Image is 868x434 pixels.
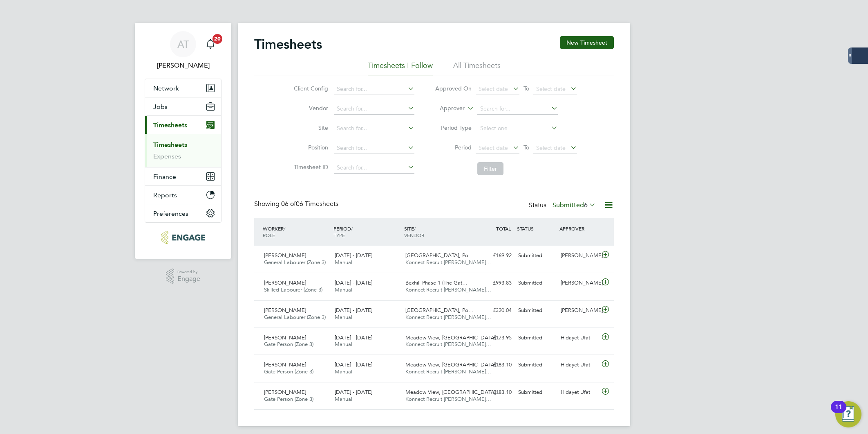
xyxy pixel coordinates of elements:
div: PERIOD [331,221,402,242]
input: Search for... [334,162,414,174]
label: Position [291,144,328,151]
span: Meadow View, [GEOGRAPHIC_DATA]… [405,334,501,341]
input: Select one [477,123,558,134]
span: Manual [335,368,352,375]
span: TYPE [333,232,345,238]
input: Search for... [334,84,414,95]
span: [DATE] - [DATE] [335,252,372,259]
h2: Timesheets [254,36,322,52]
span: AT [177,39,189,50]
span: Meadow View, [GEOGRAPHIC_DATA]… [405,361,501,368]
label: Approved On [435,85,472,92]
a: AT[PERSON_NAME] [145,31,221,70]
button: Reports [145,186,221,204]
a: Expenses [153,152,181,160]
div: Showing [254,200,340,208]
span: Select date [536,144,566,151]
button: Network [145,79,221,97]
div: Hidayet Ufat [557,358,600,372]
span: / [284,225,285,232]
div: [PERSON_NAME] [557,249,600,262]
div: Submitted [515,276,557,290]
button: Timesheets [145,116,221,134]
label: Submitted [553,201,596,209]
div: Status [529,200,597,211]
a: Go to home page [145,231,221,244]
div: £993.83 [472,276,515,290]
span: Konnect Recruit [PERSON_NAME]… [405,259,491,266]
div: Submitted [515,331,557,345]
div: STATUS [515,221,557,236]
label: Period Type [435,124,472,131]
div: £173.95 [472,331,515,345]
button: New Timesheet [560,36,614,49]
span: [DATE] - [DATE] [335,361,372,368]
div: Hidayet Ufat [557,386,600,399]
a: Timesheets [153,141,187,149]
div: [PERSON_NAME] [557,276,600,290]
label: Approver [428,104,465,113]
div: Submitted [515,358,557,372]
span: Network [153,84,179,92]
div: Submitted [515,249,557,262]
img: konnectrecruit-logo-retina.png [161,231,205,244]
nav: Main navigation [135,23,231,259]
span: Manual [335,314,352,321]
button: Finance [145,167,221,185]
span: 06 of [281,200,296,208]
button: Jobs [145,97,221,115]
span: 06 Timesheets [281,200,338,208]
div: £320.04 [472,304,515,317]
span: General Labourer (Zone 3) [264,259,326,266]
div: [PERSON_NAME] [557,304,600,317]
span: Select date [479,85,508,93]
div: APPROVER [557,221,600,236]
span: Manual [335,259,352,266]
div: Hidayet Ufat [557,331,600,345]
span: Preferences [153,210,188,217]
span: Skilled Labourer (Zone 3) [264,286,322,293]
div: £169.92 [472,249,515,262]
span: Powered by [177,269,200,276]
input: Search for... [334,123,414,134]
div: WORKER [261,221,331,242]
label: Client Config [291,85,328,92]
span: [PERSON_NAME] [264,334,306,341]
div: £183.10 [472,358,515,372]
span: [DATE] - [DATE] [335,389,372,396]
input: Search for... [477,103,558,115]
span: [PERSON_NAME] [264,307,306,314]
div: £183.10 [472,386,515,399]
span: Konnect Recruit [PERSON_NAME]… [405,314,491,321]
div: Submitted [515,304,557,317]
span: To [521,83,532,94]
span: Jobs [153,103,168,111]
span: Amelia Taylor [145,61,221,70]
span: Konnect Recruit [PERSON_NAME]… [405,368,491,375]
span: Manual [335,396,352,402]
span: Konnect Recruit [PERSON_NAME]… [405,286,491,293]
span: Select date [536,85,566,93]
li: Timesheets I Follow [368,61,433,75]
span: Timesheets [153,121,187,129]
input: Search for... [334,103,414,115]
span: To [521,142,532,153]
span: [PERSON_NAME] [264,252,306,259]
a: 20 [202,31,219,57]
span: Manual [335,286,352,293]
span: [PERSON_NAME] [264,279,306,286]
span: VENDOR [404,232,424,238]
span: Bexhill Phase 1 (The Gat… [405,279,468,286]
label: Site [291,124,328,131]
span: Finance [153,173,176,181]
span: / [351,225,353,232]
span: Gate Person (Zone 3) [264,396,313,402]
span: / [414,225,416,232]
label: Period [435,144,472,151]
span: [GEOGRAPHIC_DATA], Po… [405,307,474,314]
span: [DATE] - [DATE] [335,279,372,286]
span: [PERSON_NAME] [264,389,306,396]
input: Search for... [334,142,414,154]
span: [DATE] - [DATE] [335,307,372,314]
label: Timesheet ID [291,163,328,171]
